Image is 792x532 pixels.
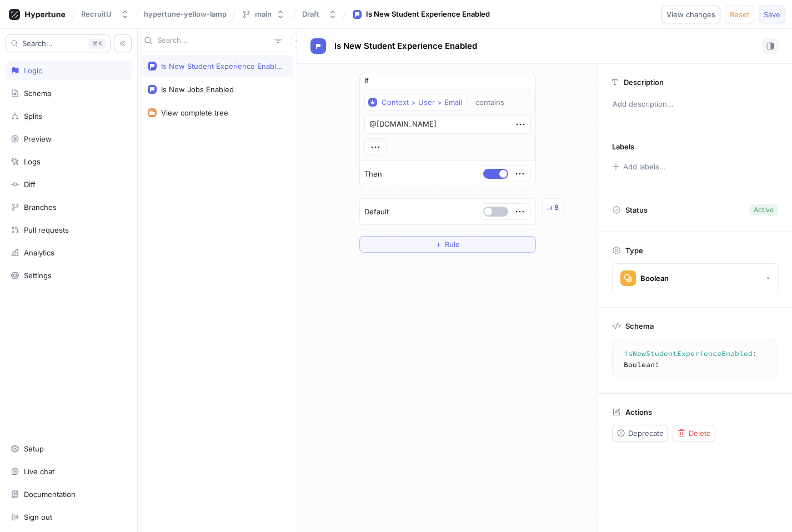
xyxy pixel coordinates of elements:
button: ＋Rule [359,236,536,253]
div: Documentation [24,490,76,499]
div: Analytics [24,248,54,257]
button: Deprecate [612,425,668,441]
span: Save [764,11,780,18]
p: Labels [612,142,634,151]
div: Splits [24,112,42,121]
button: Reset [725,6,754,23]
p: Actions [625,408,652,416]
button: Boolean [612,263,779,293]
button: contains [470,94,520,111]
button: View changes [661,6,720,23]
div: Branches [24,203,57,212]
span: Rule [445,241,460,248]
div: Logs [24,157,41,166]
div: Is New Student Experience Enabled [366,9,490,20]
div: Active [754,205,774,215]
div: Context > User > Email [382,98,462,107]
textarea: @[DOMAIN_NAME] [364,115,531,134]
span: View changes [666,11,715,18]
span: Is New Student Experience Enabled [334,42,477,51]
span: Search... [22,40,53,47]
div: K [88,38,106,49]
button: RecruitU [77,5,134,23]
div: Preview [24,134,52,143]
button: Context > User > Email [364,94,467,111]
div: Schema [24,89,51,98]
div: RecruitU [81,9,112,19]
p: If [364,76,369,87]
p: Description [624,78,664,87]
div: Diff [24,180,36,189]
div: View complete tree [161,108,228,117]
span: Deprecate [628,430,664,436]
div: Is New Jobs Enabled [161,85,234,94]
div: main [255,9,272,19]
div: Pull requests [24,225,69,234]
div: Draft [302,9,319,19]
p: Type [625,246,643,255]
p: Then [364,169,382,180]
input: Search... [157,35,270,46]
div: Boolean [640,274,669,283]
button: main [237,5,289,23]
div: Live chat [24,467,54,476]
div: Settings [24,271,52,280]
span: Delete [689,430,711,436]
p: Default [364,207,389,218]
div: Is New Student Experience Enabled [161,62,282,71]
div: Setup [24,444,44,453]
span: ＋ [435,241,442,248]
div: Logic [24,66,42,75]
button: Add labels... [608,159,669,174]
p: Status [625,202,648,218]
button: Search...K [6,34,111,52]
span: hypertune-yellow-lamp [144,10,227,18]
button: Delete [673,425,715,441]
div: Sign out [24,513,52,521]
button: Draft [298,5,342,23]
p: Schema [625,322,654,330]
span: Reset [730,11,749,18]
button: Save [759,6,785,23]
p: Add description... [608,95,783,114]
div: contains [475,98,504,107]
div: 8 [554,202,559,213]
a: Documentation [6,485,132,504]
